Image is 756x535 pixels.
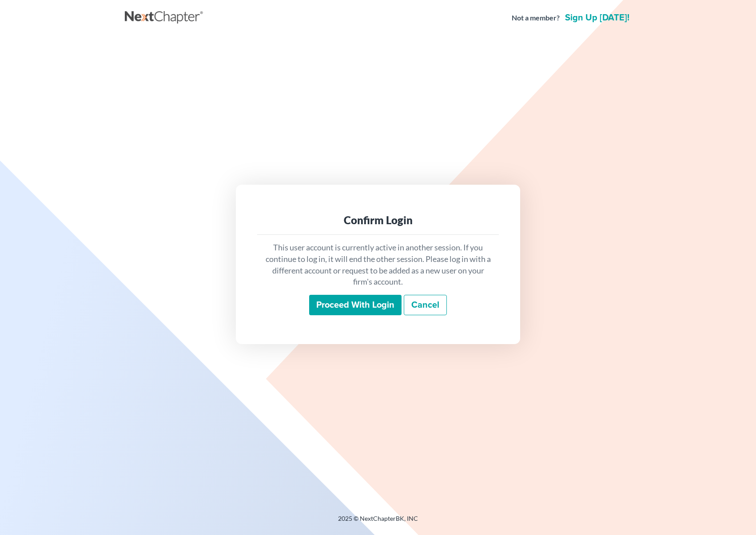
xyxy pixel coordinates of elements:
[563,13,631,22] a: Sign up [DATE]!
[264,242,492,288] p: This user account is currently active in another session. If you continue to log in, it will end ...
[125,514,631,530] div: 2025 © NextChapterBK, INC
[404,295,447,315] a: Cancel
[264,213,492,227] div: Confirm Login
[512,13,560,23] strong: Not a member?
[309,295,402,315] input: Proceed with login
